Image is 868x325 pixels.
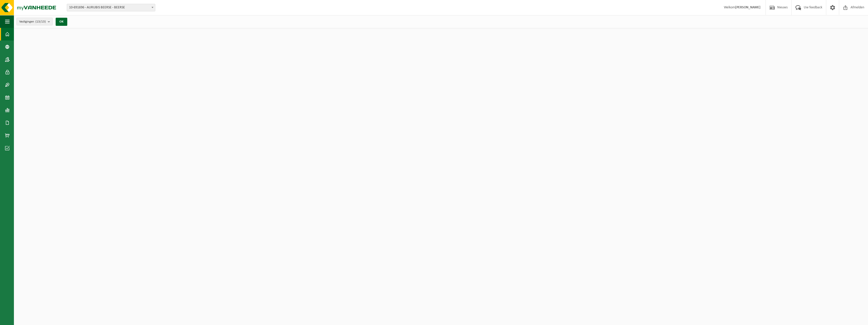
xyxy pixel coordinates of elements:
strong: [PERSON_NAME] [735,6,761,9]
span: 10-691696 - AURUBIS BEERSE - BEERSE [67,4,155,11]
button: Vestigingen(13/13) [16,18,53,25]
count: (13/13) [35,20,46,23]
span: Vestigingen [19,18,46,26]
button: OK [56,18,67,26]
